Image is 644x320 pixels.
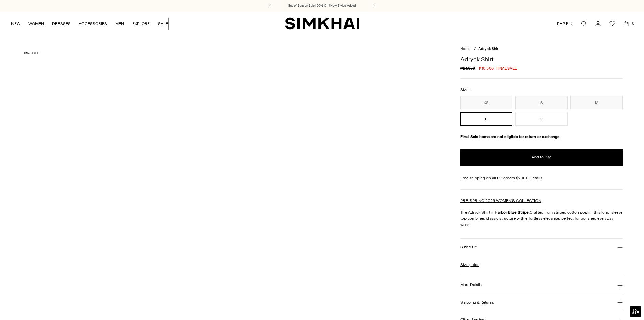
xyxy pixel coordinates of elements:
button: Shipping & Returns [460,294,623,311]
button: M [570,96,623,109]
a: Details [530,175,542,181]
span: Add to Bag [531,154,552,160]
a: Go to the account page [591,17,605,30]
div: / [474,46,476,52]
a: Home [460,47,470,51]
button: L [460,112,513,126]
nav: breadcrumbs [460,46,623,52]
span: Adryck Shirt [478,47,500,51]
a: Open search modal [577,17,591,30]
p: The Adryck Shirt in Crafted from striped cotton poplin, this long-sleeve top combines classic str... [460,209,623,228]
h1: Adryck Shirt [460,56,623,62]
button: XS [460,96,513,109]
strong: Harbor Blue Stripe. [495,210,530,215]
a: EXPLORE [132,16,150,31]
a: Size guide [460,262,479,268]
button: Size & Fit [460,239,623,256]
strong: Final Sale items are not eligible for return or exchange. [460,134,561,139]
a: ACCESSORIES [79,16,107,31]
button: PHP ₱ [557,16,575,31]
div: Free shipping on all US orders $200+ [460,175,623,181]
a: SIMKHAI [285,17,359,30]
span: L [469,88,471,92]
a: NEW [11,16,20,31]
a: SALE [158,16,168,31]
a: WOMEN [28,16,44,31]
span: ₱10,500 [479,65,494,71]
s: ₱21,000 [460,65,475,71]
button: XL [515,112,568,126]
button: More Details [460,276,623,294]
a: MEN [115,16,124,31]
button: Add to Bag [460,149,623,166]
button: S [515,96,568,109]
h3: Shipping & Returns [460,300,494,305]
span: 0 [630,20,636,26]
a: PRE-SPRING 2025 WOMEN'S COLLECTION [460,198,541,203]
a: Open cart modal [620,17,633,30]
label: Size: [460,87,471,93]
h3: Size & Fit [460,245,477,249]
a: DRESSES [52,16,71,31]
h3: More Details [460,283,482,287]
a: Wishlist [605,17,619,30]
